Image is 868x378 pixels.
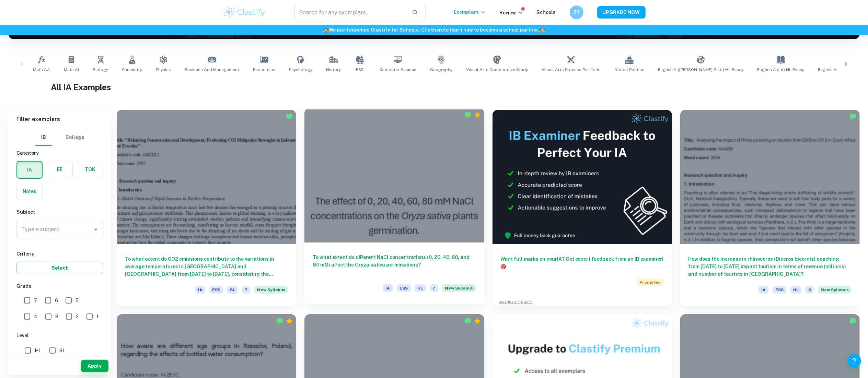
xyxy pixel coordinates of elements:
[289,67,312,73] span: Psychology
[55,313,58,320] span: 3
[493,110,672,306] a: Want full marks on yourIA? Get expert feedback from an IB examiner!PromotedAdvertise with Clastify
[16,332,103,339] h6: Level
[493,110,672,244] img: Thumbnail
[597,6,646,19] button: UPGRADE NOW
[242,286,250,294] span: 7
[294,3,407,22] input: Search for any exemplars...
[17,183,42,200] button: Notes
[773,286,786,294] span: ESS
[122,67,142,73] span: Chemistry
[125,255,288,278] h6: To what extent do CO2 emissions contribute to the variations in average temperatures in [GEOGRAPH...
[759,286,768,294] span: IA
[76,297,79,304] span: 5
[66,129,84,146] button: College
[688,255,852,278] h6: How does the increase in rhinoceros (Diceros bicornis) poaching from [DATE] to [DATE] impact tour...
[117,110,296,306] a: To what extent do CO2 emissions contribute to the variations in average temperatures in [GEOGRAPH...
[16,282,103,290] h6: Grade
[326,67,341,73] span: History
[790,286,801,294] span: HL
[59,347,65,354] span: SL
[286,318,293,324] div: Premium
[818,286,852,298] div: Starting from the May 2026 session, the ESS IA requirements have changed. We created this exempla...
[658,67,743,73] span: English A ([PERSON_NAME] & Lit) HL Essay
[286,113,293,120] img: Marked
[474,111,481,118] div: Premium
[254,286,288,294] span: New Syllabus
[16,208,103,216] h6: Subject
[55,297,58,304] span: 6
[33,67,50,73] span: Math AA
[93,67,108,73] span: Biology
[570,5,583,19] button: ZY
[16,250,103,258] h6: Criteria
[397,284,411,292] span: ESS
[47,161,72,178] button: EE
[537,10,556,15] a: Schools
[253,67,275,73] span: Economics
[64,67,79,73] span: Math AI
[17,162,42,178] button: IA
[91,225,101,234] button: Open
[16,262,103,274] button: Select
[195,286,205,294] span: IA
[454,8,486,16] p: Exemplars
[16,149,103,157] h6: Category
[35,347,41,354] span: HL
[51,81,817,93] h1: All IA Examples
[430,67,452,73] span: Geography
[464,111,471,118] img: Marked
[383,284,393,292] span: IA
[276,318,283,324] img: Marked
[849,113,856,120] img: Marked
[539,27,545,33] span: 🏫
[680,110,860,306] a: How does the increase in rhinoceros (Diceros bicornis) poaching from [DATE] to [DATE] impact tour...
[572,9,580,16] h6: ZY
[223,5,266,19] img: Clastify logo
[185,67,239,73] span: Business and Management
[156,67,171,73] span: Physics
[466,67,528,73] span: Visual Arts Comparative Study
[500,9,523,16] p: Review
[34,313,37,320] span: 4
[77,161,103,178] button: TOK
[464,318,471,324] img: Marked
[304,110,484,306] a: To what extent do diPerent NaCl concentrations (0, 20, 40, 60, and 80 mM) aPect the Oryza sativa ...
[806,286,814,294] span: 6
[757,67,804,73] span: English A (Lit) HL Essay
[637,279,664,286] span: Promoted
[76,313,79,320] span: 2
[542,67,601,73] span: Visual Arts Process Portfolio
[501,264,507,269] span: 🎯
[323,27,329,33] span: 🏫
[8,110,111,129] h6: Filter exemplars
[81,360,108,372] button: Apply
[254,286,288,298] div: Starting from the May 2026 session, the ESS IA requirements have changed. We created this exempla...
[474,318,481,324] div: Premium
[614,67,644,73] span: Global Politics
[313,253,476,276] h6: To what extent do diPerent NaCl concentrations (0, 20, 40, 60, and 80 mM) aPect the Oryza sativa ...
[818,286,852,294] span: New Syllabus
[356,67,364,73] span: ESS
[501,255,664,270] h6: Want full marks on your IA ? Get expert feedback from an IB examiner!
[847,354,861,368] button: Help and Feedback
[433,27,444,33] a: here
[442,284,476,296] div: Starting from the May 2026 session, the ESS IA requirements have changed. We created this exempla...
[209,286,223,294] span: ESS
[1,26,867,34] h6: We just launched Clastify for Schools. Click to learn how to become a school partner.
[35,129,52,146] button: IB
[96,313,99,320] span: 1
[379,67,416,73] span: Computer Science
[227,286,238,294] span: SL
[35,129,84,146] div: Filter type choice
[415,284,426,292] span: HL
[34,297,37,304] span: 7
[430,284,438,292] span: 7
[499,300,533,305] a: Advertise with Clastify
[849,318,856,324] img: Marked
[442,284,476,292] span: New Syllabus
